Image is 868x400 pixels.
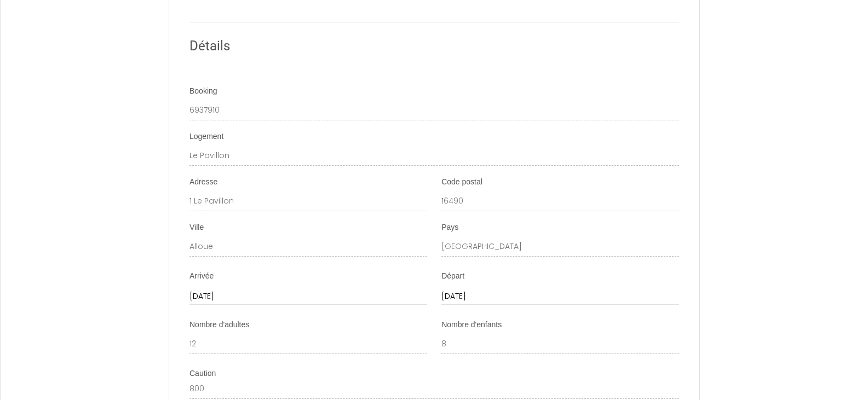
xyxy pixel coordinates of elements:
[441,222,458,233] label: Pays
[441,177,482,188] label: Code postal
[189,131,223,142] label: Logement
[189,271,214,282] label: Arrivée
[189,36,679,57] h2: Détails
[441,271,464,282] label: Départ
[189,86,217,97] label: Booking
[441,320,502,331] label: Nombre d'enfants
[189,368,679,379] div: Caution
[189,177,217,188] label: Adresse
[189,222,204,233] label: Ville
[189,320,249,331] label: Nombre d'adultes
